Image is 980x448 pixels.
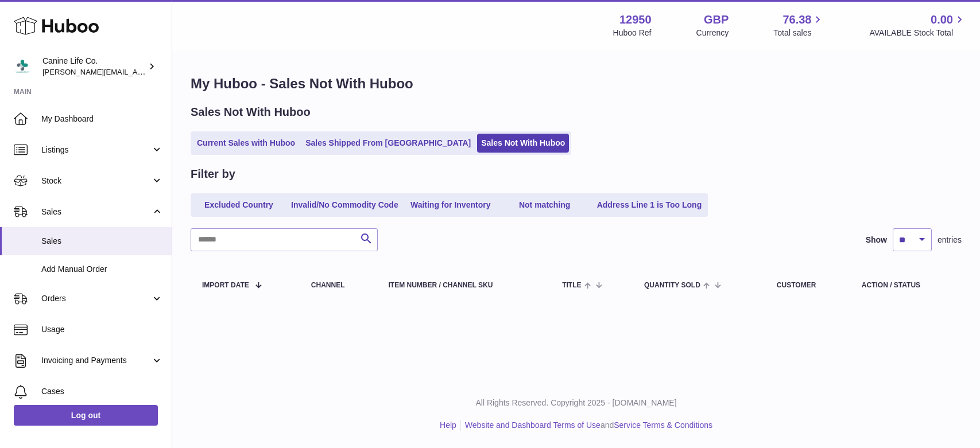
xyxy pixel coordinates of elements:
span: Quantity Sold [644,282,700,289]
span: Title [562,282,581,289]
span: 76.38 [783,12,811,28]
strong: GBP [704,12,729,28]
h2: Filter by [191,166,235,182]
span: [PERSON_NAME][EMAIL_ADDRESS][DOMAIN_NAME] [42,67,230,76]
span: Import date [202,282,249,289]
a: Sales Not With Huboo [477,134,569,153]
strong: 12950 [619,12,652,28]
a: Current Sales with Huboo [193,134,299,153]
span: Sales [41,236,163,247]
a: Invalid/No Commodity Code [287,196,402,215]
label: Show [866,235,887,246]
span: Stock [41,176,151,186]
a: Log out [14,405,158,426]
a: Sales Shipped From [GEOGRAPHIC_DATA] [301,134,475,153]
h1: My Huboo - Sales Not With Huboo [191,75,962,93]
span: My Dashboard [41,114,163,124]
a: Excluded Country [193,196,285,215]
span: Invoicing and Payments [41,355,151,366]
span: entries [938,235,962,246]
a: 76.38 Total sales [773,12,824,38]
div: Channel [311,282,366,289]
div: Action / Status [862,282,950,289]
span: AVAILABLE Stock Total [869,28,966,38]
a: Website and Dashboard Terms of Use [465,420,601,430]
span: Total sales [773,28,824,38]
a: Service Terms & Conditions [614,420,712,430]
a: Waiting for Inventory [405,196,497,215]
a: Not matching [499,196,591,215]
span: Cases [41,386,163,397]
div: Canine Life Co. [42,56,146,77]
div: Huboo Ref [613,28,652,38]
p: All Rights Reserved. Copyright 2025 - [DOMAIN_NAME] [181,398,971,408]
a: Help [440,420,456,430]
h2: Sales Not With Huboo [191,104,311,120]
img: kevin@clsgltd.co.uk [14,58,31,75]
a: Address Line 1 is Too Long [593,196,706,215]
div: Customer [777,282,839,289]
a: 0.00 AVAILABLE Stock Total [869,12,966,38]
span: Usage [41,324,163,335]
span: Sales [41,207,151,217]
span: 0.00 [931,12,953,28]
li: and [461,420,712,431]
div: Currency [696,28,729,38]
span: Add Manual Order [41,264,163,275]
div: Item Number / Channel SKU [389,282,540,289]
span: Listings [41,145,151,155]
span: Orders [41,293,151,304]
